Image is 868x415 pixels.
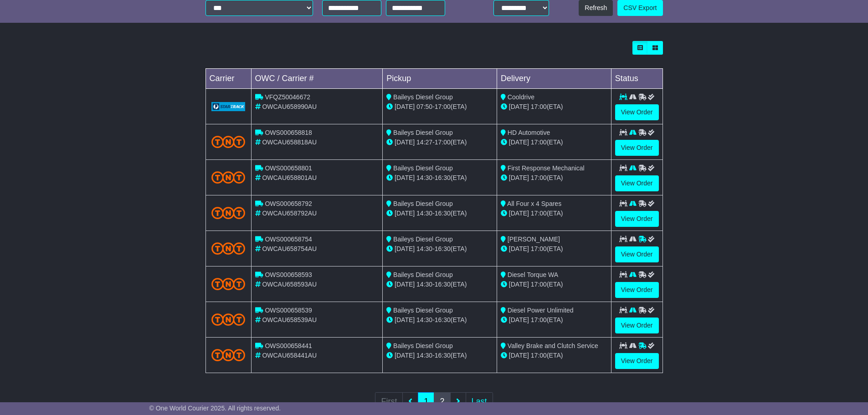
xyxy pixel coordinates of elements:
[615,318,659,333] a: View Order
[393,236,453,243] span: Baileys Diesel Group
[386,351,493,360] div: - (ETA)
[508,307,574,314] span: Diesel Power Unlimited
[611,69,663,89] td: Status
[393,93,453,101] span: Baileys Diesel Group
[265,200,312,207] span: OWS000658792
[501,209,607,218] div: (ETA)
[501,102,607,112] div: (ETA)
[386,244,493,254] div: - (ETA)
[509,281,529,288] span: [DATE]
[531,210,547,217] span: 17:00
[395,316,415,323] span: [DATE]
[393,164,453,172] span: Baileys Diesel Group
[211,102,246,111] img: GetCarrierServiceLogo
[507,200,561,207] span: All Four x 4 Spares
[251,69,383,89] td: OWC / Carrier #
[509,174,529,181] span: [DATE]
[265,93,310,101] span: VFQZ50046672
[395,174,415,181] span: [DATE]
[531,103,547,110] span: 17:00
[416,316,432,323] span: 14:30
[508,271,558,278] span: Diesel Torque WA
[435,103,451,110] span: 17:00
[531,174,547,181] span: 17:00
[211,349,246,361] img: TNT_Domestic.png
[615,175,659,191] a: View Order
[386,209,493,218] div: - (ETA)
[615,211,659,227] a: View Order
[211,136,246,148] img: TNT_Domestic.png
[509,103,529,110] span: [DATE]
[615,282,659,298] a: View Order
[262,352,317,359] span: OWCAU658441AU
[265,271,312,278] span: OWS000658593
[262,316,317,323] span: OWCAU658539AU
[435,281,451,288] span: 16:30
[416,352,432,359] span: 14:30
[395,138,415,146] span: [DATE]
[393,129,453,136] span: Baileys Diesel Group
[416,281,432,288] span: 14:30
[466,392,493,411] a: Last
[265,164,312,172] span: OWS000658801
[386,102,493,112] div: - (ETA)
[501,315,607,325] div: (ETA)
[265,236,312,243] span: OWS000658754
[435,174,451,181] span: 16:30
[509,352,529,359] span: [DATE]
[531,245,547,252] span: 17:00
[393,307,453,314] span: Baileys Diesel Group
[262,174,317,181] span: OWCAU658801AU
[211,278,246,290] img: TNT_Domestic.png
[149,405,281,412] span: © One World Courier 2025. All rights reserved.
[501,173,607,183] div: (ETA)
[416,174,432,181] span: 14:30
[262,210,317,217] span: OWCAU658792AU
[262,281,317,288] span: OWCAU658593AU
[508,93,534,101] span: Cooldrive
[418,392,434,411] a: 1
[509,245,529,252] span: [DATE]
[501,138,607,147] div: (ETA)
[508,342,598,349] span: Valley Brake and Clutch Service
[262,103,317,110] span: OWCAU658990AU
[435,316,451,323] span: 16:30
[395,103,415,110] span: [DATE]
[508,164,585,172] span: First Response Mechanical
[262,138,317,146] span: OWCAU658818AU
[386,315,493,325] div: - (ETA)
[211,171,246,184] img: TNT_Domestic.png
[497,69,611,89] td: Delivery
[211,242,246,255] img: TNT_Domestic.png
[501,280,607,289] div: (ETA)
[393,342,453,349] span: Baileys Diesel Group
[395,281,415,288] span: [DATE]
[393,271,453,278] span: Baileys Diesel Group
[531,138,547,146] span: 17:00
[615,104,659,120] a: View Order
[434,392,450,411] a: 2
[435,210,451,217] span: 16:30
[531,281,547,288] span: 17:00
[615,140,659,156] a: View Order
[211,207,246,219] img: TNT_Domestic.png
[615,353,659,369] a: View Order
[262,245,317,252] span: OWCAU658754AU
[435,245,451,252] span: 16:30
[509,138,529,146] span: [DATE]
[265,307,312,314] span: OWS000658539
[531,352,547,359] span: 17:00
[386,138,493,147] div: - (ETA)
[205,69,251,89] td: Carrier
[508,129,550,136] span: HD Automotive
[501,351,607,360] div: (ETA)
[265,342,312,349] span: OWS000658441
[508,236,560,243] span: [PERSON_NAME]
[395,210,415,217] span: [DATE]
[386,280,493,289] div: - (ETA)
[265,129,312,136] span: OWS000658818
[501,244,607,254] div: (ETA)
[395,245,415,252] span: [DATE]
[531,316,547,323] span: 17:00
[416,138,432,146] span: 14:27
